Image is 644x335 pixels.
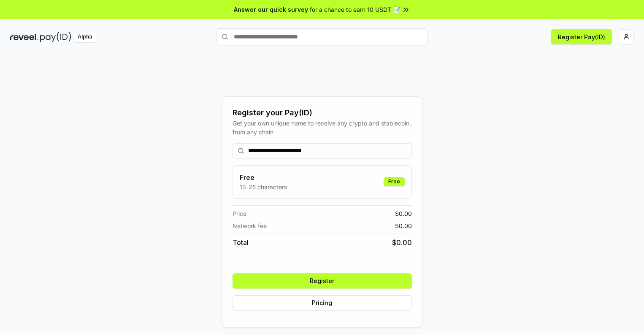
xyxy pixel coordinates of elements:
[233,295,412,310] button: Pricing
[233,273,412,289] button: Register
[240,172,287,182] h3: Free
[310,5,400,14] span: for a chance to earn 10 USDT 📝
[233,237,249,248] span: Total
[395,221,412,230] span: $ 0.00
[551,29,612,44] button: Register Pay(ID)
[40,32,71,42] img: pay_id
[240,182,287,191] p: 13-25 characters
[233,221,267,230] span: Network fee
[233,119,412,136] div: Get your own unique name to receive any crypto and stablecoin, from any chain
[234,5,308,14] span: Answer our quick survey
[73,32,97,42] div: Alpha
[233,209,246,218] span: Price
[392,237,412,248] span: $ 0.00
[10,32,38,42] img: reveel_dark
[384,177,405,186] div: Free
[395,209,412,218] span: $ 0.00
[233,107,412,119] div: Register your Pay(ID)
